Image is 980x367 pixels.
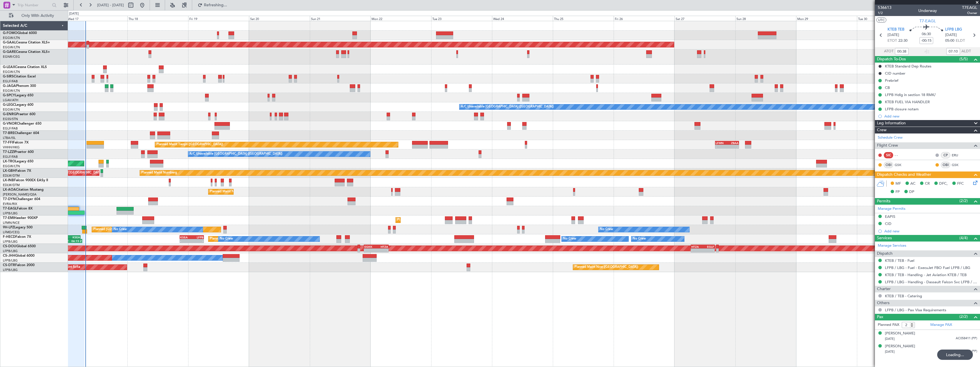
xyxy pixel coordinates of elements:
div: [PERSON_NAME] [885,331,915,336]
a: KTEB / TEB - Fuel [885,258,914,263]
a: CS-DTRFalcon 2000 [3,264,35,267]
a: G-LEGCLegacy 600 [3,103,33,107]
a: CS-DOUGlobal 6500 [3,245,36,248]
div: Planned [GEOGRAPHIC_DATA] ([GEOGRAPHIC_DATA]) [93,225,174,234]
input: --:-- [946,48,960,55]
div: - [376,249,388,252]
span: T7-BRE [3,131,15,135]
span: CS-DOU [3,245,16,248]
a: EGLF/FAB [3,79,18,83]
div: A/C Unavailable [GEOGRAPHIC_DATA] ([GEOGRAPHIC_DATA]) [461,103,554,111]
span: 1/2 [878,11,891,15]
div: KTEB FUEL VIA HANDLER [885,99,930,104]
a: Manage Services [878,243,906,249]
span: [DATE] [887,32,899,38]
span: 05:00 [945,38,954,44]
a: T7-FFIFalcon 7X [3,141,29,144]
div: Add new [884,114,977,119]
div: Sat 20 [249,16,310,21]
button: UTC [876,17,886,23]
a: LFPB/LBG [3,249,18,253]
a: 9H-LPZLegacy 500 [3,226,33,229]
button: Refreshing... [195,1,229,10]
div: KSEA [180,236,192,239]
span: 22:30 [898,38,907,44]
span: Services [877,235,892,242]
input: --:-- [895,48,909,55]
div: LFPB [192,236,203,239]
span: 06:30 [922,31,931,37]
a: EVRA/RIX [3,202,17,206]
a: LX-AOACitation Mustang [3,188,44,192]
span: ETOT [887,38,897,44]
div: No Crew [220,235,233,243]
div: HTZA [691,245,703,248]
a: G-SIRSCitation Excel [3,75,36,78]
span: G-VNOR [3,122,17,125]
div: Loading... [937,350,973,360]
span: Charter [877,286,891,292]
label: Planned PAX [878,322,899,328]
a: EGGW/LTN [3,164,20,168]
a: LFMD/CEQ [3,230,19,234]
div: - [703,249,714,252]
div: CID number [885,71,905,76]
div: KSEA [68,236,80,239]
div: No Crew [633,235,646,243]
a: Schedule Crew [878,135,903,141]
a: LX-GBHFalcon 7X [3,169,31,173]
span: CR [925,181,930,187]
span: T7-EAGL [3,207,17,210]
div: Planned Maint [GEOGRAPHIC_DATA] ([GEOGRAPHIC_DATA]) [48,169,138,177]
span: F-HECD [3,235,15,239]
a: G-VNORChallenger 650 [3,122,41,125]
div: No Crew [563,235,576,243]
span: LFPB LBG [945,27,962,33]
span: Permits [877,198,890,205]
input: Trip Number [17,1,50,9]
div: Prebrief [885,78,898,83]
span: T7-FFI [3,141,13,144]
button: Only With Activity [6,11,62,20]
a: T7-DYNChallenger 604 [3,198,40,201]
a: LTBA/ISL [3,136,16,140]
span: 24HH94157 (PP) [954,349,977,354]
div: Planned Maint [GEOGRAPHIC_DATA] ([GEOGRAPHIC_DATA]) [210,235,300,243]
div: Planned Maint Nurnberg [141,169,177,177]
a: G-FOMOGlobal 6000 [3,31,37,35]
div: Planned Maint Nice ([GEOGRAPHIC_DATA]) [575,263,638,272]
div: OBI [941,162,950,168]
a: G-ENRGPraetor 600 [3,113,35,116]
span: LX-INB [3,179,14,182]
span: T7-EAGL [919,18,936,24]
span: Crew [877,127,887,133]
div: Planned Maint [GEOGRAPHIC_DATA] [397,216,452,224]
span: CS-JHH [3,254,15,258]
span: [DATE] [885,350,895,354]
span: LX-TRO [3,160,15,163]
span: ELDT [956,38,965,44]
a: EGGW/LTN [3,36,20,40]
span: Leg Information [877,120,906,127]
span: T7-DYN [3,198,16,201]
div: - [691,249,703,252]
div: Sun 28 [735,16,796,21]
a: G-JAGAPhenom 300 [3,84,36,88]
div: CB [885,85,890,90]
a: GSK [952,162,965,167]
div: CID [885,221,891,226]
span: LX-GBH [3,169,15,173]
span: Others [877,300,889,306]
span: KTEB TEB [887,27,904,33]
span: FFC [957,181,964,187]
a: LFPB/LBG [3,240,18,244]
a: LGAV/ATH [3,98,18,102]
a: EGGW/LTN [3,89,20,93]
a: EDLW/DTM [3,183,20,187]
span: ATOT [884,49,893,54]
div: HTZA [376,245,388,248]
div: Thu 25 [553,16,614,21]
div: [PERSON_NAME] [885,344,915,349]
div: No Crew [600,225,613,234]
div: Mon 29 [796,16,857,21]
